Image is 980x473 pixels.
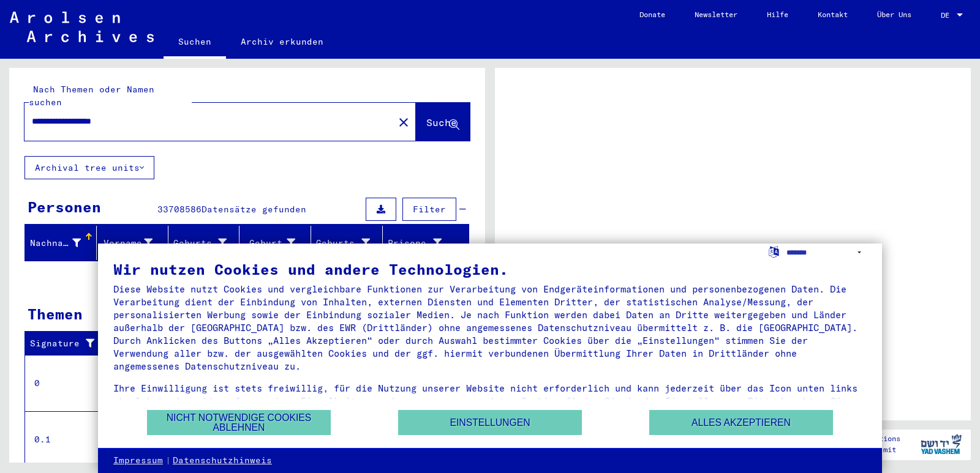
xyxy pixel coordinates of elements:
[918,429,964,460] img: yv_logo.png
[157,204,202,215] span: 33708586
[244,237,295,250] div: Geburt‏
[316,233,385,253] div: Geburtsdatum
[649,410,833,435] button: Alles akzeptieren
[168,226,240,260] mat-header-cell: Geburtsname
[97,226,168,260] mat-header-cell: Vorname
[413,204,446,215] span: Filter
[113,455,163,467] a: Impressum
[113,283,867,373] div: Diese Website nutzt Cookies und vergleichbare Funktionen zur Verarbeitung von Endgeräteinformatio...
[239,226,311,260] mat-header-cell: Geburt‏
[25,411,110,467] td: 0.1
[786,244,867,261] select: Sprache auswählen
[767,245,780,257] label: Sprache auswählen
[244,233,311,253] div: Geburt‏
[396,115,411,130] mat-icon: close
[173,455,272,467] a: Datenschutzhinweis
[30,237,81,250] div: Nachname
[173,237,227,250] div: Geburtsname
[147,410,331,435] button: Nicht notwendige Cookies ablehnen
[113,382,867,420] div: Ihre Einwilligung ist stets freiwillig, für die Nutzung unserer Website nicht erforderlich und ka...
[113,262,867,277] div: Wir nutzen Cookies und andere Technologien.
[402,198,456,221] button: Filter
[941,11,954,20] span: DE
[173,233,243,253] div: Geburtsname
[316,237,370,250] div: Geburtsdatum
[102,233,168,253] div: Vorname
[25,355,110,411] td: 0
[388,233,457,253] div: Prisoner #
[10,12,154,42] img: Arolsen_neg.svg
[25,226,97,260] mat-header-cell: Nachname
[416,103,470,141] button: Suche
[164,27,226,59] a: Suchen
[30,233,96,253] div: Nachname
[28,303,83,325] div: Themen
[383,226,469,260] mat-header-cell: Prisoner #
[311,226,383,260] mat-header-cell: Geburtsdatum
[202,204,306,215] span: Datensätze gefunden
[388,237,442,250] div: Prisoner #
[391,110,416,134] button: Clear
[28,196,101,218] div: Personen
[30,337,100,350] div: Signature
[398,410,582,435] button: Einstellungen
[102,237,153,250] div: Vorname
[30,334,112,354] div: Signature
[29,84,154,108] mat-label: Nach Themen oder Namen suchen
[226,27,338,56] a: Archiv erkunden
[426,116,457,128] span: Suche
[24,156,154,179] button: Archival tree units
